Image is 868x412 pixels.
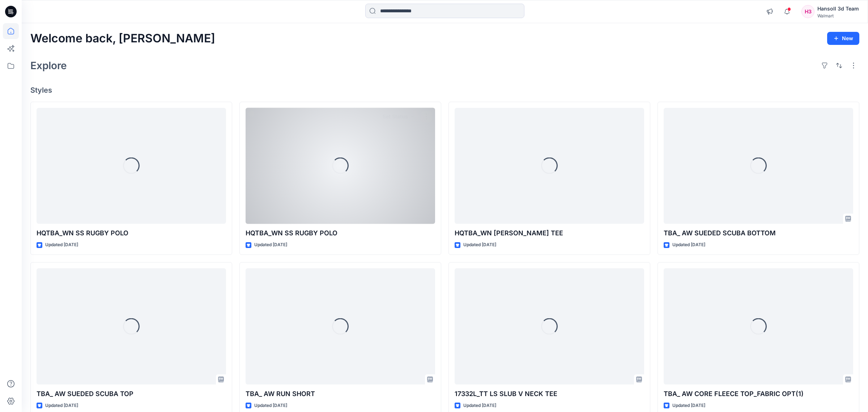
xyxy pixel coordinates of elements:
[254,241,287,249] p: Updated [DATE]
[817,13,859,18] div: Walmart
[30,60,67,71] h2: Explore
[664,228,853,238] p: TBA_ AW SUEDED SCUBA BOTTOM
[37,228,226,238] p: HQTBA_WN SS RUGBY POLO
[463,241,496,249] p: Updated [DATE]
[30,86,859,94] h4: Styles
[37,389,226,399] p: TBA_ AW SUEDED SCUBA TOP
[45,402,78,409] p: Updated [DATE]
[455,389,644,399] p: 17332L_TT LS SLUB V NECK TEE
[246,389,435,399] p: TBA_ AW RUN SHORT
[455,228,644,238] p: HQTBA_WN [PERSON_NAME] TEE
[801,5,814,18] div: H3
[45,241,78,249] p: Updated [DATE]
[672,402,705,409] p: Updated [DATE]
[827,32,859,45] button: New
[664,389,853,399] p: TBA_ AW CORE FLEECE TOP_FABRIC OPT(1)
[246,228,435,238] p: HQTBA_WN SS RUGBY POLO
[30,32,215,45] h2: Welcome back, [PERSON_NAME]
[463,402,496,409] p: Updated [DATE]
[672,241,705,249] p: Updated [DATE]
[254,402,287,409] p: Updated [DATE]
[817,4,859,13] div: Hansoll 3d Team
